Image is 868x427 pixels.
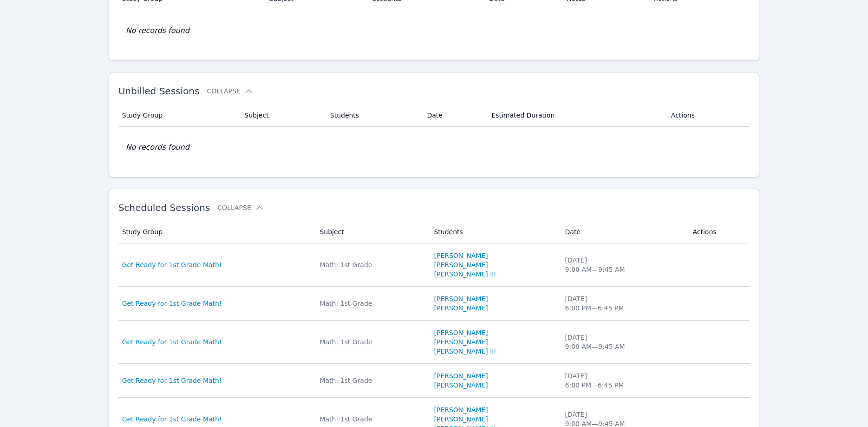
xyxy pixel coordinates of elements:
[118,202,210,213] span: Scheduled Sessions
[565,294,682,313] div: [DATE] 6:00 PM — 6:45 PM
[122,376,222,385] a: Get Ready for 1st Grade Math!
[118,10,750,51] td: No records found
[118,104,239,127] th: Study Group
[118,127,750,168] td: No records found
[428,221,559,243] th: Students
[434,405,488,414] a: [PERSON_NAME]
[687,221,750,243] th: Actions
[118,221,314,243] th: Study Group
[320,337,423,347] div: Math: 1st Grade
[666,104,750,127] th: Actions
[434,303,488,313] a: [PERSON_NAME]
[565,333,682,351] div: [DATE] 9:00 AM — 9:45 AM
[217,203,264,212] button: Collapse
[560,221,687,243] th: Date
[421,104,486,127] th: Date
[122,260,222,269] a: Get Ready for 1st Grade Math!
[565,371,682,390] div: [DATE] 6:00 PM — 6:45 PM
[239,104,324,127] th: Subject
[434,251,488,260] a: [PERSON_NAME]
[207,86,253,96] button: Collapse
[122,414,222,424] a: Get Ready for 1st Grade Math!
[434,260,488,269] a: [PERSON_NAME]
[434,328,488,337] a: [PERSON_NAME]
[565,256,682,274] div: [DATE] 9:00 AM — 9:45 AM
[320,299,423,308] div: Math: 1st Grade
[118,85,200,97] span: Unbilled Sessions
[434,371,488,381] a: [PERSON_NAME]
[118,243,750,287] tr: Get Ready for 1st Grade Math!Math: 1st Grade[PERSON_NAME][PERSON_NAME][PERSON_NAME] III[DATE]9:00...
[320,260,423,269] div: Math: 1st Grade
[434,294,488,303] a: [PERSON_NAME]
[314,221,428,243] th: Subject
[325,104,422,127] th: Students
[118,364,750,398] tr: Get Ready for 1st Grade Math!Math: 1st Grade[PERSON_NAME][PERSON_NAME][DATE]6:00 PM—6:45 PM
[434,347,496,356] a: [PERSON_NAME] III
[434,269,496,279] a: [PERSON_NAME] III
[434,381,488,390] a: [PERSON_NAME]
[434,414,488,424] a: [PERSON_NAME]
[118,321,750,364] tr: Get Ready for 1st Grade Math!Math: 1st Grade[PERSON_NAME][PERSON_NAME][PERSON_NAME] III[DATE]9:00...
[320,414,423,424] div: Math: 1st Grade
[122,337,222,347] a: Get Ready for 1st Grade Math!
[118,287,750,321] tr: Get Ready for 1st Grade Math!Math: 1st Grade[PERSON_NAME][PERSON_NAME][DATE]6:00 PM—6:45 PM
[122,299,222,308] a: Get Ready for 1st Grade Math!
[320,376,423,385] div: Math: 1st Grade
[486,104,665,127] th: Estimated Duration
[434,337,488,347] a: [PERSON_NAME]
